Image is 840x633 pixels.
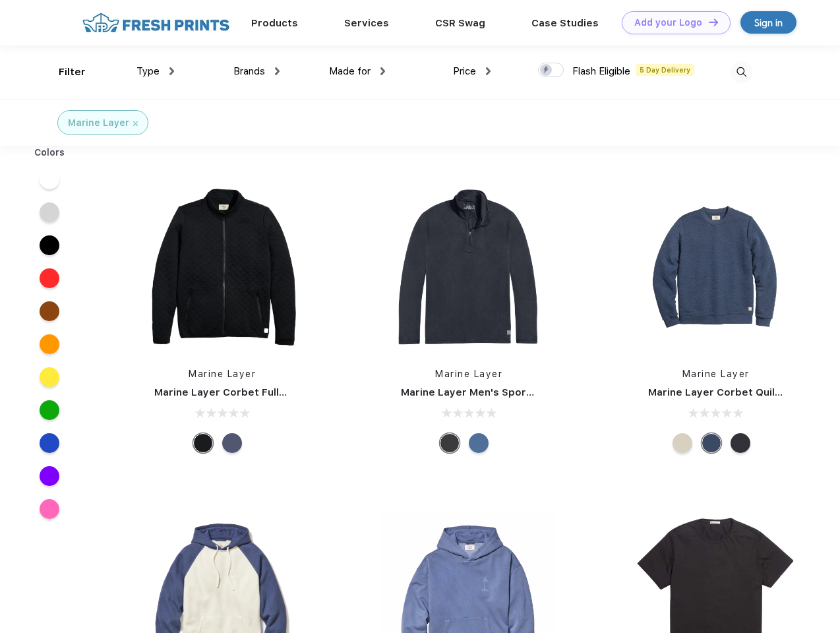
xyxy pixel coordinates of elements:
a: Marine Layer Men's Sport Quarter Zip [401,386,592,398]
img: dropdown.png [275,67,280,75]
a: Marine Layer [435,369,502,379]
img: dropdown.png [169,67,174,75]
img: desktop_search.svg [731,61,752,83]
div: Add your Logo [634,17,702,28]
div: Oat Heather [673,433,692,453]
img: dropdown.png [486,67,491,75]
img: func=resize&h=266 [381,179,556,354]
img: fo%20logo%202.webp [78,11,233,34]
a: Marine Layer [682,369,750,379]
div: Colors [24,146,75,160]
span: Brands [233,65,265,77]
span: Type [136,65,160,77]
img: func=resize&h=266 [628,179,804,354]
div: Deep Denim [469,433,489,453]
a: Marine Layer [189,369,256,379]
div: Navy Heather [702,433,721,453]
a: Products [251,17,298,29]
a: Marine Layer Corbet Full-Zip Jacket [154,386,337,398]
div: Marine Layer [68,116,129,130]
span: 5 Day Delivery [636,64,694,76]
a: Sign in [740,11,796,34]
span: Flash Eligible [572,65,630,77]
img: func=resize&h=266 [135,179,310,354]
a: Services [344,17,389,29]
div: Charcoal [440,433,460,453]
div: Navy [222,433,242,453]
div: Filter [59,65,86,80]
span: Price [453,65,476,77]
img: dropdown.png [380,67,385,75]
img: DT [709,18,718,26]
a: CSR Swag [435,17,485,29]
div: Charcoal [731,433,750,453]
span: Made for [329,65,371,77]
img: filter_cancel.svg [133,121,138,126]
div: Black [193,433,213,453]
div: Sign in [754,15,783,30]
